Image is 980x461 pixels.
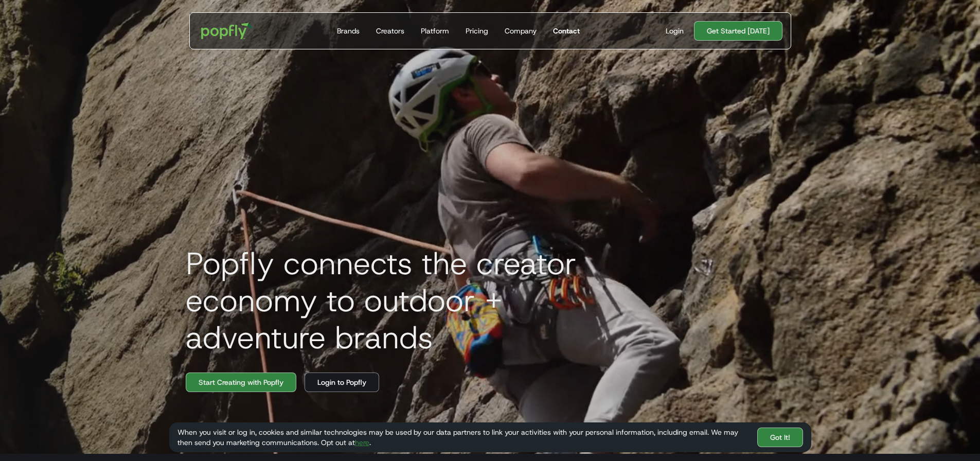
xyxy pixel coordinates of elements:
[553,26,580,36] div: Contact
[501,13,541,49] a: Company
[461,13,492,49] a: Pricing
[372,13,408,49] a: Creators
[177,427,749,448] div: When you visit or log in, cookies and similar technologies may be used by our data partners to li...
[305,373,379,392] a: Login to Popfly
[694,21,782,41] a: Get Started [DATE]
[194,15,260,46] a: home
[333,13,364,49] a: Brands
[662,26,688,36] a: Login
[186,373,296,392] a: Start Creating with Popfly
[355,438,369,447] a: here
[376,26,404,36] div: Creators
[466,26,488,36] div: Pricing
[417,13,453,49] a: Platform
[337,26,360,36] div: Brands
[421,26,449,36] div: Platform
[505,26,537,36] div: Company
[666,26,684,36] div: Login
[177,245,640,356] h1: Popfly connects the creator economy to outdoor + adventure brands
[549,13,584,49] a: Contact
[757,428,803,447] a: Got It!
